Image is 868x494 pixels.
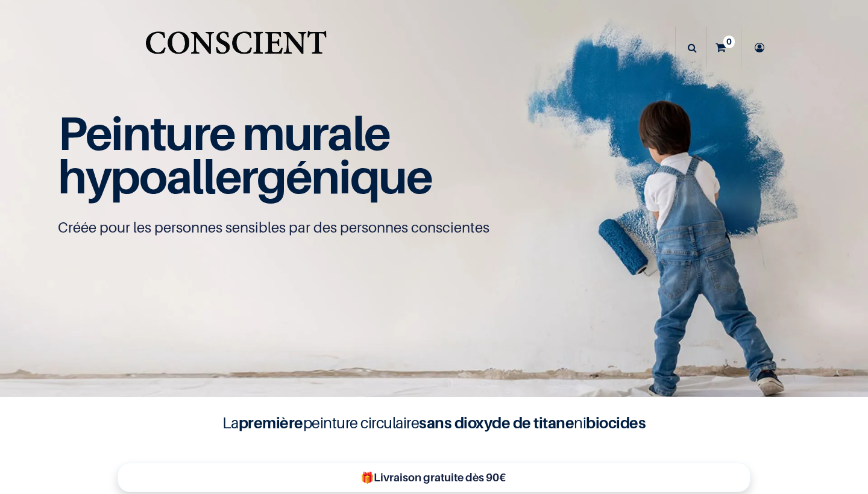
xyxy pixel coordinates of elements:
sup: 0 [723,36,735,48]
span: Peinture murale [58,105,390,161]
p: Créée pour les personnes sensibles par des personnes conscientes [58,218,810,237]
span: hypoallergénique [58,148,432,204]
a: Logo of Conscient [143,24,329,72]
a: 0 [707,27,741,69]
b: sans dioxyde de titane [419,413,574,432]
img: Conscient [143,24,329,72]
b: biocides [586,413,646,432]
b: première [239,413,303,432]
b: 🎁Livraison gratuite dès 90€ [360,471,506,484]
h4: La peinture circulaire ni [193,411,675,434]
